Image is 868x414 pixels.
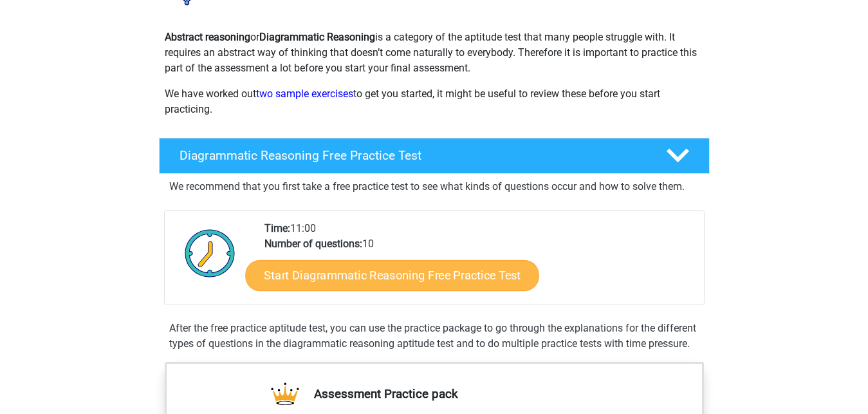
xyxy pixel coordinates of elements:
[165,30,704,76] p: or is a category of the aptitude test that many people struggle with. It requires an abstract way...
[178,221,243,285] img: Clock
[264,222,290,234] b: Time:
[264,238,362,250] b: Number of questions:
[164,321,705,352] div: After the free practice aptitude test, you can use the practice package to go through the explana...
[165,31,250,43] b: Abstract reasoning
[154,138,715,174] a: Diagrammatic Reasoning Free Practice Test
[169,179,699,194] p: We recommend that you first take a free practice test to see what kinds of questions occur and ho...
[256,88,353,100] a: two sample exercises
[165,86,704,117] p: We have worked out to get you started, it might be useful to review these before you start practi...
[255,221,703,305] div: 11:00 10
[245,259,539,290] a: Start Diagrammatic Reasoning Free Practice Test
[180,148,645,163] h4: Diagrammatic Reasoning Free Practice Test
[259,31,375,43] b: Diagrammatic Reasoning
